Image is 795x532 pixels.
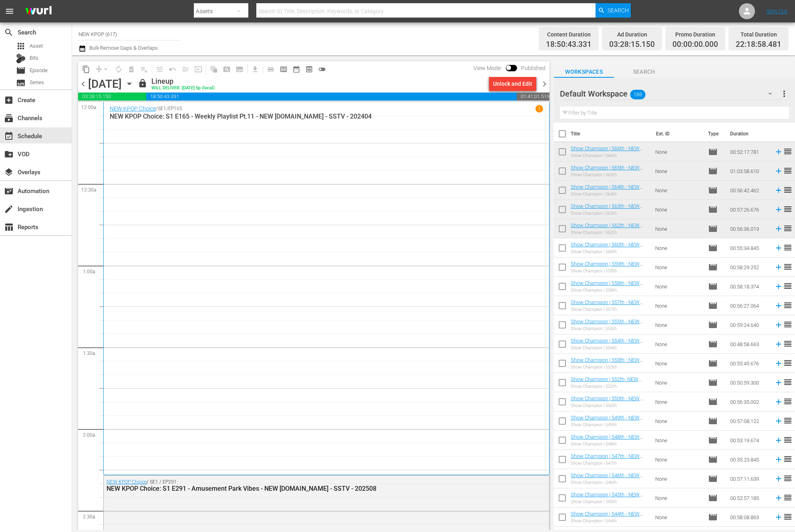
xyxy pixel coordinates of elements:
[571,492,647,504] a: Show Champion | 545th - NEW [DOMAIN_NAME] - SSTV - 202503
[316,63,328,76] span: 24 hours Lineup View is OFF
[489,77,536,91] button: Unlock and Edit
[725,123,773,145] th: Duration
[107,479,147,485] a: NEW KPOP Choice
[93,63,112,76] span: Remove Gaps & Overlaps
[571,211,649,216] div: Show Champion | 563th
[546,40,592,49] span: 18:50:43.331
[774,436,783,445] svg: Add to Schedule
[571,461,649,466] div: Show Champion | 547th
[138,79,147,88] span: lock
[783,435,793,445] span: reorder
[708,397,718,407] span: Episode
[571,472,647,484] a: Show Champion | 546th - NEW [DOMAIN_NAME] - SSTV - 202503
[571,203,647,215] a: Show Champion | 563th - NEW [DOMAIN_NAME] - SSTV - 202508
[179,63,192,76] span: Fill episodes with ad slates
[652,411,705,431] td: None
[571,384,649,389] div: Show Champion | 552th
[727,142,771,161] td: 00:52:17.781
[652,258,705,277] td: None
[783,224,793,233] span: reorder
[614,67,674,77] span: Search
[318,65,326,73] span: toggle_off
[630,86,646,103] span: 188
[652,238,705,258] td: None
[88,77,122,91] div: [DATE]
[727,508,771,527] td: 00:58:08.863
[727,219,771,238] td: 00:56:36.019
[19,2,58,21] img: ans4CAIJ8jUAAAAAAAAAAAAAAAAAAAAAAAAgQb4GAAAAAAAAAAAAAAAAAAAAAAAAJMjXAAAAAAAAAAAAAAAAAAAAAAAAgAT5G...
[16,78,26,88] span: Series
[652,200,705,219] td: None
[774,263,783,272] svg: Add to Schedule
[727,354,771,373] td: 00:55:45.676
[110,105,156,112] a: NEW KPOP Choice
[493,77,532,91] div: Unlock and Edit
[151,77,215,86] div: Lineup
[708,243,718,253] span: Episode
[779,84,789,103] button: more_vert
[233,63,246,76] span: Create Series Block
[783,339,793,349] span: reorder
[290,63,303,76] span: Month Calendar View
[158,106,168,111] p: SE1 /
[82,65,90,73] span: content_copy
[727,488,771,508] td: 00:52:57.185
[596,3,631,18] button: Search
[125,63,138,76] span: Select an event to delete
[708,455,718,464] span: Episode
[652,277,705,296] td: None
[571,365,649,370] div: Show Champion | 553th
[571,338,647,350] a: Show Champion | 554th - NEW [DOMAIN_NAME] - SSTV - 202505
[205,61,220,77] span: Refresh All Search Blocks
[4,28,14,37] span: Search
[727,200,771,219] td: 00:57:26.676
[571,499,649,504] div: Show Champion | 545th
[708,301,718,310] span: Episode
[708,224,718,234] span: Episode
[4,149,14,159] span: VOD
[783,397,793,406] span: reorder
[571,172,649,177] div: Show Champion | 565th
[672,29,718,40] div: Promo Duration
[774,186,783,195] svg: Add to Schedule
[110,113,543,120] p: NEW KPOP Choice: S1 E165 - Weekly Playlist Pt.11 - NEW [DOMAIN_NAME] - SSTV - 202404
[80,63,93,76] span: Copy Lineup
[727,315,771,335] td: 00:59:24.640
[571,299,647,311] a: Show Champion | 557th - NEW [DOMAIN_NAME] - SSTV - 202506
[280,65,288,73] span: calendar_view_week_outlined
[727,335,771,354] td: 00:48:58.663
[774,474,783,483] svg: Add to Schedule
[571,249,649,254] div: Show Champion | 560th
[672,40,718,49] span: 00:00:00.000
[783,493,793,502] span: reorder
[4,113,14,123] span: Channels
[783,185,793,195] span: reorder
[727,258,771,277] td: 00:58:29.252
[708,147,718,157] span: Episode
[774,359,783,368] svg: Add to Schedule
[652,142,705,161] td: None
[774,378,783,387] svg: Add to Schedule
[652,508,705,527] td: None
[571,280,647,292] a: Show Champion | 558th - NEW [DOMAIN_NAME] - SSTV - 202506
[554,67,614,77] span: Workspaces
[727,450,771,469] td: 00:55:23.845
[609,29,655,40] div: Ad Duration
[727,296,771,315] td: 00:56:27.064
[571,434,647,446] a: Show Champion | 548th - NEW [DOMAIN_NAME] - SSTV - 202504
[4,95,14,105] span: Create
[571,403,649,408] div: Show Champion | 550th
[571,288,649,293] div: Show Champion | 558th
[609,40,655,49] span: 03:28:15.150
[774,205,783,214] svg: Add to Schedule
[151,61,166,77] span: Customize Events
[652,219,705,238] td: None
[708,359,718,368] span: Episode
[30,54,38,62] span: Bits
[774,455,783,464] svg: Add to Schedule
[774,282,783,291] svg: Add to Schedule
[783,300,793,310] span: reorder
[652,335,705,354] td: None
[708,416,718,426] span: Episode
[783,512,793,522] span: reorder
